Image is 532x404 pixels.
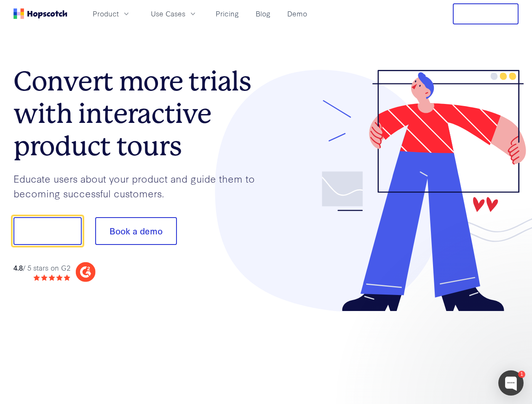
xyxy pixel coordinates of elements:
a: Demo [284,7,310,21]
div: 1 [518,371,525,378]
p: Educate users about your product and guide them to becoming successful customers. [13,171,266,200]
span: Product [93,8,119,19]
button: Product [88,7,136,21]
a: Blog [252,7,274,21]
button: Free Trial [453,3,519,24]
div: / 5 stars on G2 [13,263,70,273]
button: Use Cases [146,7,202,21]
h1: Convert more trials with interactive product tours [13,65,266,162]
strong: 4.8 [13,263,23,272]
span: Use Cases [151,8,185,19]
button: Book a demo [95,217,177,245]
a: Pricing [212,7,242,21]
button: Show me! [13,217,82,245]
a: Home [13,8,67,19]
